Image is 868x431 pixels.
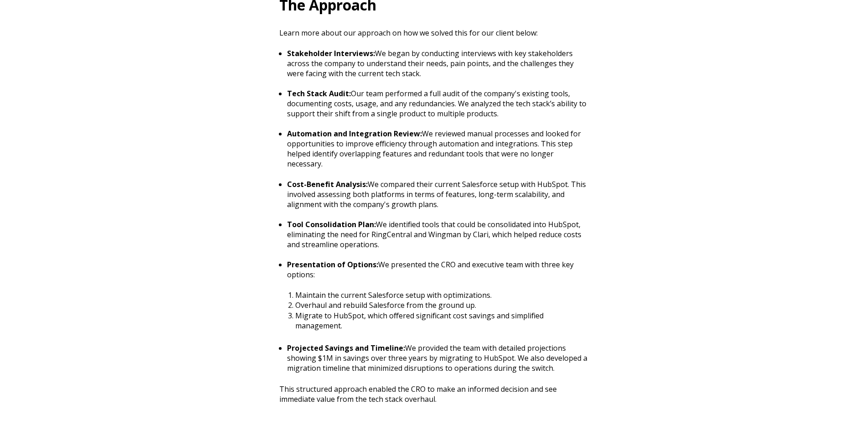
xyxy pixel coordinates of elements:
[287,343,589,373] p: We provided the team with detailed projections showing $1M in savings over three years by migrati...
[287,260,378,270] strong: Presentation of Options:
[287,48,589,78] p: We began by conducting interviews with key stakeholders across the company to understand their ne...
[287,48,375,58] strong: Stakeholder Interviews:
[295,311,589,341] li: Migrate to HubSpot, which offered significant cost savings and simplified management.
[287,179,368,189] strong: Cost-Benefit Analysis:
[287,343,405,353] strong: Projected Savings and Timeline:
[279,384,589,404] p: This structured approach enabled the CRO to make an informed decision and see immediate value fro...
[287,129,422,139] strong: Automation and Integration Review:
[287,88,351,99] strong: Tech Stack Audit:
[287,179,589,209] p: We compared their current Salesforce setup with HubSpot. This involved assessing both platforms i...
[287,219,589,249] p: We identified tools that could be consolidated into HubSpot, eliminating the need for RingCentral...
[279,28,589,38] p: Learn more about our approach on how we solved this for our client below:
[295,300,589,310] li: Overhaul and rebuild Salesforce from the ground up.
[295,290,589,300] li: Maintain the current Salesforce setup with optimizations.
[287,219,376,229] strong: Tool Consolidation Plan:
[287,260,589,280] p: We presented the CRO and executive team with three key options:
[287,129,589,169] p: We reviewed manual processes and looked for opportunities to improve efficiency through automatio...
[287,88,589,119] p: Our team performed a full audit of the company's existing tools, documenting costs, usage, and an...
